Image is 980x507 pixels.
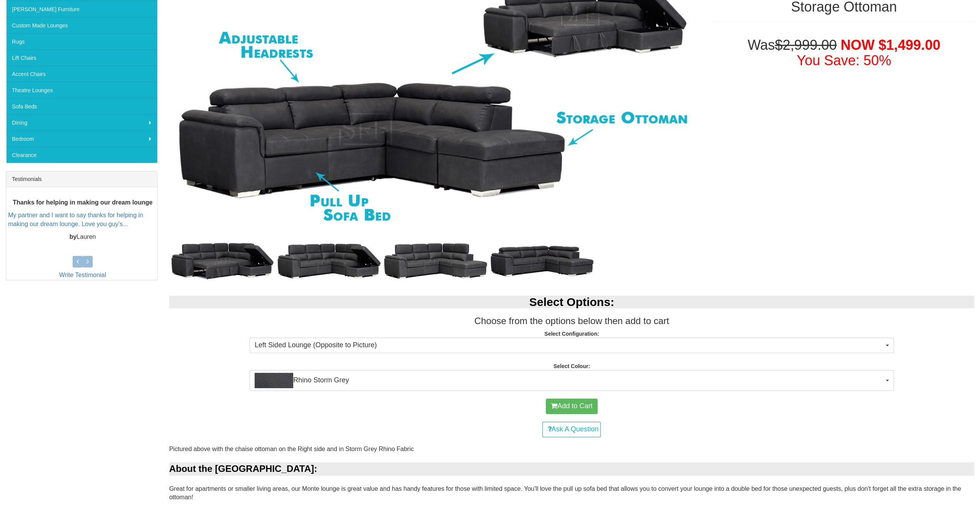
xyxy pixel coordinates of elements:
div: Testimonials [6,171,157,187]
del: $2,999.00 [775,37,837,53]
a: Rugs [6,33,157,49]
strong: Select Colour: [553,363,590,369]
strong: Select Configuration: [544,331,599,337]
a: Lift Chairs [6,49,157,66]
img: Rhino Storm Grey [255,373,293,388]
p: Lauren [8,233,157,242]
div: About the [GEOGRAPHIC_DATA]: [169,462,974,475]
font: You Save: 50% [797,52,891,68]
h1: Was [713,37,974,68]
a: Accent Chairs [6,66,157,82]
button: Add to Cart [546,399,598,414]
a: Dining [6,114,157,130]
button: Left Sided Lounge (Opposite to Picture) [250,338,893,353]
a: My partner and I want to say thanks for helping in making our dream lounge. Love you guy’s... [8,212,143,227]
h3: Choose from the options below then add to cart [169,316,974,326]
b: Thanks for helping in making our dream lounge [13,199,153,206]
a: Clearance [6,147,157,163]
b: by [70,233,77,240]
b: Select Options: [529,296,614,308]
a: Custom Made Lounges [6,17,157,33]
a: Sofa Beds [6,98,157,114]
a: Bedroom [6,130,157,147]
a: Ask A Question [542,422,601,437]
span: Rhino Storm Grey [255,373,883,388]
a: Write Testimonial [59,272,106,278]
button: Rhino Storm GreyRhino Storm Grey [250,370,893,391]
span: NOW $1,499.00 [841,37,940,53]
a: Theatre Lounges [6,82,157,98]
span: Left Sided Lounge (Opposite to Picture) [255,340,883,350]
a: [PERSON_NAME] Furniture [6,1,157,17]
